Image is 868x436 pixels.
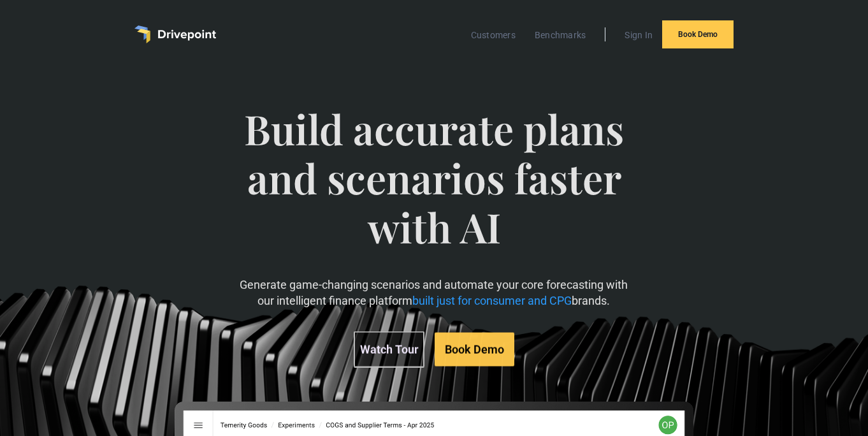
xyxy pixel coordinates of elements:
[238,105,630,277] span: Build accurate plans and scenarios faster with AI
[354,331,424,367] a: Watch Tour
[238,277,630,309] p: Generate game-changing scenarios and automate your core forecasting with our intelligent finance ...
[413,294,572,308] span: built just for consumer and CPG
[134,25,216,43] a: home
[618,27,659,43] a: Sign In
[528,27,593,43] a: Benchmarks
[662,20,734,48] a: Book Demo
[465,27,522,43] a: Customers
[435,332,514,366] a: Book Demo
